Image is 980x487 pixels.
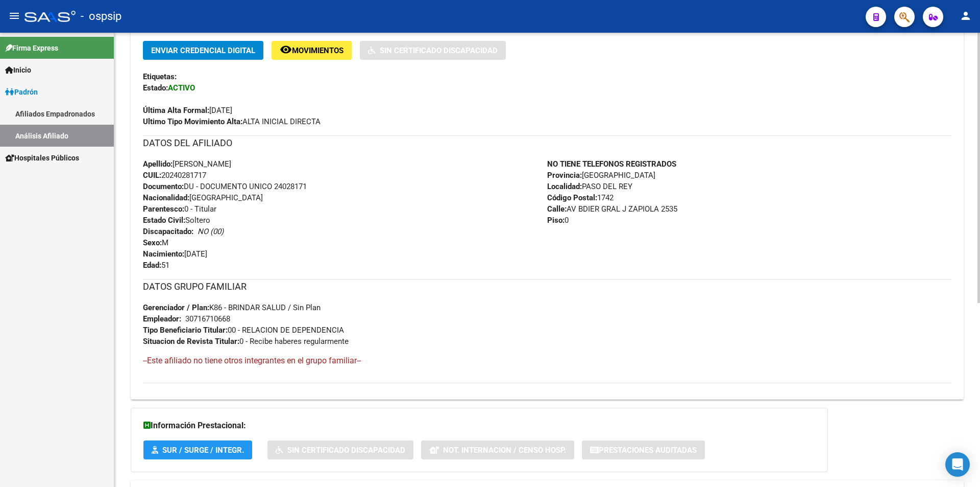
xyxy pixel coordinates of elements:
strong: Nacimiento: [143,249,184,259]
strong: Edad: [143,261,161,270]
span: [PERSON_NAME] [143,159,231,169]
button: Prestaciones Auditadas [582,440,705,459]
span: 1742 [547,193,614,202]
mat-icon: person [960,10,972,22]
span: Not. Internacion / Censo Hosp. [443,446,566,455]
button: Movimientos [272,41,352,60]
span: DU - DOCUMENTO UNICO 24028171 [143,182,307,191]
strong: Etiquetas: [143,72,177,81]
span: Sin Certificado Discapacidad [380,46,498,55]
strong: CUIL: [143,171,161,180]
span: Prestaciones Auditadas [599,446,697,455]
span: Sin Certificado Discapacidad [287,446,405,455]
span: [GEOGRAPHIC_DATA] [143,193,263,202]
span: 51 [143,261,169,270]
button: SUR / SURGE / INTEGR. [143,440,252,459]
strong: Estado Civil: [143,216,185,225]
strong: Provincia: [547,171,582,180]
span: AV BDIER GRAL J ZAPIOLA 2535 [547,204,677,214]
span: [DATE] [143,249,207,259]
div: 30716710668 [185,313,230,324]
strong: Ultimo Tipo Movimiento Alta: [143,117,242,126]
span: ALTA INICIAL DIRECTA [143,117,321,126]
strong: Parentesco: [143,204,184,214]
span: Hospitales Públicos [5,152,79,164]
span: [DATE] [143,106,232,115]
strong: Nacionalidad: [143,193,189,202]
strong: Situacion de Revista Titular: [143,337,239,346]
strong: Empleador: [143,314,181,323]
strong: Apellido: [143,159,173,169]
span: 0 [547,216,569,225]
span: 00 - RELACION DE DEPENDENCIA [143,326,344,335]
strong: Código Postal: [547,193,597,202]
strong: Discapacitado: [143,227,193,236]
span: Firma Express [5,42,58,54]
span: Inicio [5,64,31,76]
span: 0 - Titular [143,204,216,214]
h3: Información Prestacional: [143,419,815,433]
button: Enviar Credencial Digital [143,41,263,60]
span: K86 - BRINDAR SALUD / Sin Plan [143,303,321,312]
strong: Estado: [143,83,168,92]
span: 20240281717 [143,171,206,180]
i: NO (00) [198,227,224,236]
strong: Sexo: [143,238,162,247]
div: Open Intercom Messenger [945,452,970,477]
button: Sin Certificado Discapacidad [360,41,506,60]
strong: NO TIENE TELEFONOS REGISTRADOS [547,159,676,169]
strong: Calle: [547,204,567,214]
span: SUR / SURGE / INTEGR. [162,446,244,455]
span: Enviar Credencial Digital [151,46,255,55]
strong: Tipo Beneficiario Titular: [143,326,228,335]
span: PASO DEL REY [547,182,632,191]
span: 0 - Recibe haberes regularmente [143,337,349,346]
strong: ACTIVO [168,83,195,92]
h3: DATOS DEL AFILIADO [143,136,951,150]
mat-icon: menu [8,10,20,22]
span: Soltero [143,216,210,225]
span: - ospsip [81,5,121,28]
button: Not. Internacion / Censo Hosp. [421,440,574,459]
strong: Piso: [547,216,565,225]
strong: Última Alta Formal: [143,106,209,115]
strong: Documento: [143,182,184,191]
span: [GEOGRAPHIC_DATA] [547,171,655,180]
button: Sin Certificado Discapacidad [267,440,413,459]
h3: DATOS GRUPO FAMILIAR [143,280,951,294]
span: M [143,238,168,247]
strong: Localidad: [547,182,582,191]
span: Movimientos [292,46,344,55]
strong: Gerenciador / Plan: [143,303,209,312]
mat-icon: remove_red_eye [280,43,292,56]
h4: --Este afiliado no tiene otros integrantes en el grupo familiar-- [143,355,951,366]
span: Padrón [5,86,38,98]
